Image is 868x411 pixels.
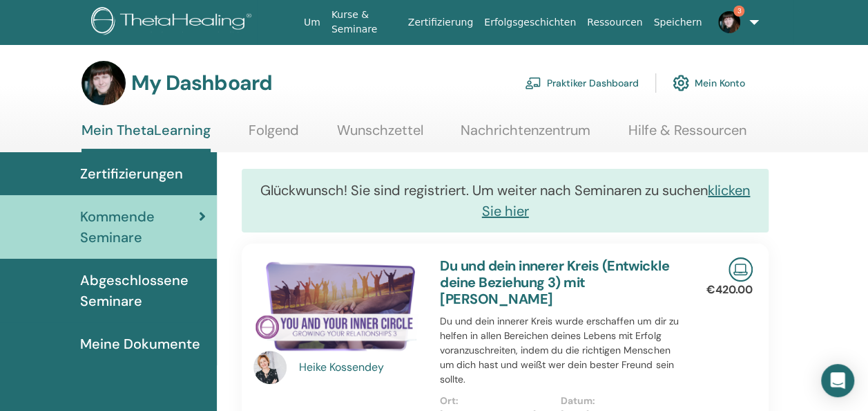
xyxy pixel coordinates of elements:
[337,122,423,149] a: Wunschzettel
[733,6,744,17] span: 3
[628,122,746,149] a: Hilfe & Ressourcen
[673,71,689,95] img: cog.svg
[461,122,590,149] a: Nachrichtenzentrum
[718,11,740,33] img: default.jpg
[298,10,326,35] a: Um
[80,334,200,354] span: Meine Dokumente
[131,71,272,95] h3: My Dashboard
[706,282,753,298] p: €420.00
[249,122,299,149] a: Folgend
[81,61,126,105] img: default.jpg
[80,206,199,248] span: Kommende Seminare
[479,10,581,35] a: Erfolgsgeschichten
[440,257,669,308] a: Du und dein innerer Kreis (Entwickle deine Beziehung 3) mit [PERSON_NAME]
[80,163,183,184] span: Zertifizierungen
[253,257,423,355] img: Du und dein innerer Kreis (Entwickle deine Beziehung 3)
[299,359,427,376] a: Heike Kossendey
[525,68,639,98] a: Praktiker Dashboard
[648,10,707,35] a: Speichern
[440,314,681,387] p: Du und dein innerer Kreis wurde erschaffen um dir zu helfen in allen Bereichen deines Lebens mit ...
[821,364,854,397] div: Open Intercom Messenger
[81,122,211,152] a: Mein ThetaLearning
[561,394,673,408] p: Datum :
[253,351,287,384] img: default.jpg
[581,10,648,35] a: Ressourcen
[91,7,256,38] img: logo.png
[440,394,552,408] p: Ort :
[729,257,753,282] img: Live Online Seminar
[673,68,745,98] a: Mein Konto
[80,270,206,311] span: Abgeschlossene Seminare
[326,2,403,42] a: Kurse & Seminare
[403,10,479,35] a: Zertifizierung
[525,77,541,89] img: chalkboard-teacher.svg
[242,169,769,232] div: Glückwunsch! Sie sind registriert. Um weiter nach Seminaren zu suchen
